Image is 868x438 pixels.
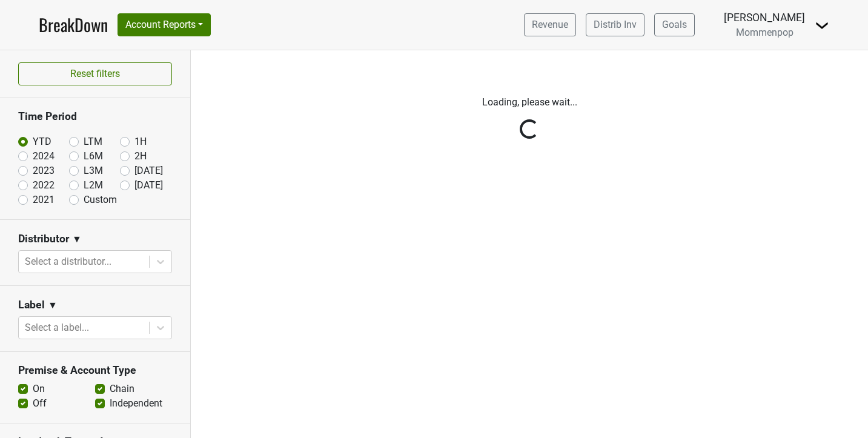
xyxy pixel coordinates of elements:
[200,95,859,110] p: Loading, please wait...
[118,13,211,36] button: Account Reports
[724,10,805,25] div: [PERSON_NAME]
[524,13,576,36] a: Revenue
[39,12,108,38] a: BreakDown
[815,18,829,33] img: Dropdown Menu
[586,13,644,36] a: Distrib Inv
[736,27,793,38] span: Mommenpop
[654,13,695,36] a: Goals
